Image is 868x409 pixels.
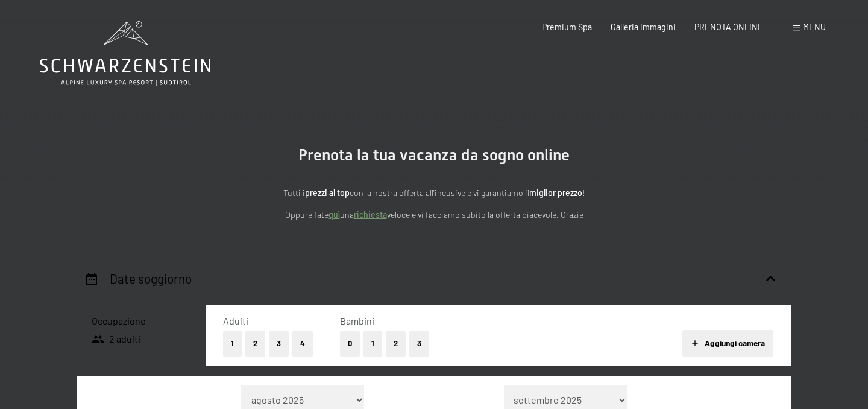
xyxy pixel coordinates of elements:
h3: Occupazione [92,314,191,328]
button: 1 [363,331,382,356]
h2: Date soggiorno [110,271,192,286]
a: richiesta [354,209,387,220]
strong: prezzi al top [305,188,350,198]
button: 4 [292,331,313,356]
span: 2 adulti [92,332,140,346]
button: 3 [409,331,429,356]
span: Bambini [340,315,374,326]
span: Menu [803,22,826,32]
strong: miglior prezzo [529,188,582,198]
button: 2 [245,331,265,356]
button: 0 [340,331,360,356]
a: Galleria immagini [611,22,676,32]
a: quì [329,209,340,220]
span: Prenota la tua vacanza da sogno online [298,146,570,164]
button: 3 [269,331,289,356]
button: Aggiungi camera [682,330,773,357]
p: Oppure fate una veloce e vi facciamo subito la offerta piacevole. Grazie [169,208,699,222]
a: Premium Spa [542,22,592,32]
button: 1 [223,331,242,356]
button: 2 [386,331,406,356]
p: Tutti i con la nostra offerta all'incusive e vi garantiamo il ! [169,186,699,200]
a: PRENOTA ONLINE [694,22,763,32]
span: Adulti [223,315,248,326]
